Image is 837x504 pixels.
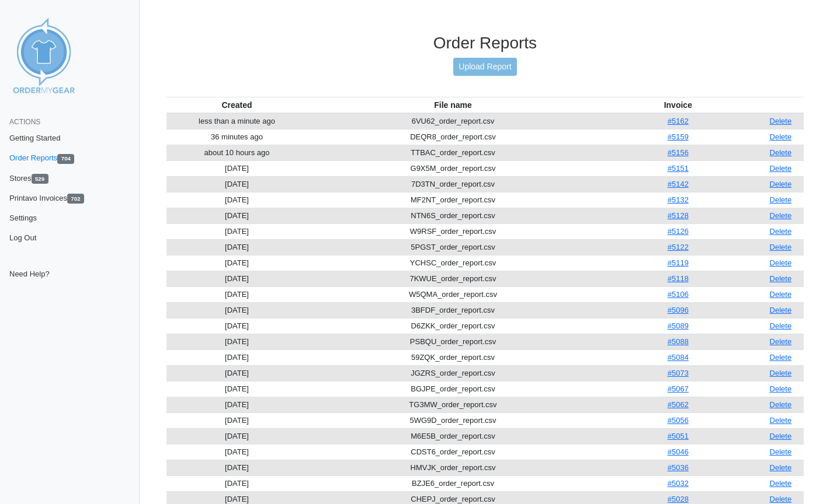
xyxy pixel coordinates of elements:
span: 704 [57,154,74,164]
td: 36 minutes ago [166,129,307,145]
a: Delete [770,400,792,409]
td: 3BFDF_order_report.csv [307,302,599,318]
td: [DATE] [166,176,307,192]
a: Delete [770,290,792,299]
a: #5062 [668,400,689,409]
td: 5PGST_order_report.csv [307,239,599,255]
a: #5056 [668,416,689,425]
td: 7KWUE_order_report.csv [307,271,599,286]
td: [DATE] [166,412,307,428]
a: Delete [770,463,792,472]
a: Delete [770,416,792,425]
a: #5106 [668,290,689,299]
a: #5046 [668,447,689,456]
td: TG3MW_order_report.csv [307,397,599,412]
a: Delete [770,337,792,346]
a: #5119 [668,258,689,267]
td: [DATE] [166,223,307,239]
a: #5028 [668,495,689,503]
a: #5089 [668,321,689,330]
a: Delete [770,164,792,173]
td: BZJE6_order_report.csv [307,475,599,491]
td: [DATE] [166,381,307,397]
td: [DATE] [166,302,307,318]
td: W5QMA_order_report.csv [307,286,599,302]
td: [DATE] [166,444,307,460]
a: Delete [770,132,792,141]
td: 59ZQK_order_report.csv [307,349,599,365]
td: G9X5M_order_report.csv [307,160,599,176]
td: NTN6S_order_report.csv [307,208,599,223]
td: [DATE] [166,255,307,271]
td: CDST6_order_report.csv [307,444,599,460]
a: Delete [770,321,792,330]
td: less than a minute ago [166,113,307,129]
a: Delete [770,243,792,251]
td: DEQR8_order_report.csv [307,129,599,145]
a: #5051 [668,432,689,440]
a: Delete [770,195,792,204]
td: [DATE] [166,208,307,223]
td: [DATE] [166,192,307,208]
td: D6ZKK_order_report.csv [307,318,599,334]
th: File name [307,97,599,113]
a: #5122 [668,243,689,251]
a: #5073 [668,369,689,377]
a: #5032 [668,479,689,488]
span: 702 [67,194,84,204]
a: #5084 [668,353,689,362]
td: M6E5B_order_report.csv [307,428,599,444]
a: Delete [770,274,792,283]
a: Delete [770,180,792,188]
td: [DATE] [166,349,307,365]
th: Created [166,97,307,113]
a: #5067 [668,384,689,393]
a: #5132 [668,195,689,204]
a: #5159 [668,132,689,141]
td: [DATE] [166,271,307,286]
a: #5156 [668,148,689,157]
th: Invoice [599,97,758,113]
td: [DATE] [166,397,307,412]
a: #5142 [668,180,689,188]
td: MF2NT_order_report.csv [307,192,599,208]
a: Delete [770,495,792,503]
td: 6VU62_order_report.csv [307,113,599,129]
td: W9RSF_order_report.csv [307,223,599,239]
a: #5162 [668,117,689,125]
a: Delete [770,258,792,267]
a: Delete [770,211,792,220]
td: [DATE] [166,475,307,491]
a: #5118 [668,274,689,283]
h3: Order Reports [166,33,804,53]
a: Delete [770,353,792,362]
a: Delete [770,384,792,393]
td: [DATE] [166,460,307,475]
a: Upload Report [453,58,516,76]
a: Delete [770,117,792,125]
a: #5088 [668,337,689,346]
span: Actions [9,118,40,126]
td: PSBQU_order_report.csv [307,334,599,349]
a: #5126 [668,227,689,236]
a: #5036 [668,463,689,472]
td: HMVJK_order_report.csv [307,460,599,475]
td: [DATE] [166,365,307,381]
td: about 10 hours ago [166,145,307,160]
td: JGZRS_order_report.csv [307,365,599,381]
td: BGJPE_order_report.csv [307,381,599,397]
td: [DATE] [166,428,307,444]
td: YCHSC_order_report.csv [307,255,599,271]
a: Delete [770,369,792,377]
a: Delete [770,479,792,488]
td: TTBAC_order_report.csv [307,145,599,160]
td: [DATE] [166,286,307,302]
a: Delete [770,306,792,314]
td: [DATE] [166,160,307,176]
td: [DATE] [166,318,307,334]
td: [DATE] [166,334,307,349]
td: 7D3TN_order_report.csv [307,176,599,192]
a: Delete [770,447,792,456]
a: #5128 [668,211,689,220]
td: 5WG9D_order_report.csv [307,412,599,428]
